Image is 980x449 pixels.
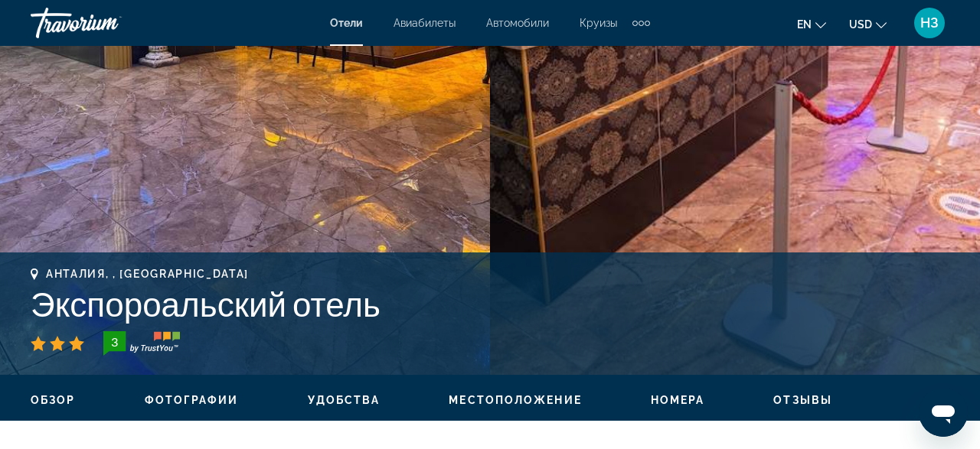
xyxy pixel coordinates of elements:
iframe: Кнопка запуска окна обмена сообщениями [919,388,968,437]
div: 3 [99,333,129,351]
button: Изменить валюту [849,13,887,35]
button: Местоположение [449,393,581,407]
img: trustyou-badge-hor.svg [103,331,180,356]
a: Травориум [31,3,184,43]
a: Авиабилеты [394,17,456,29]
span: Обзор [31,394,76,406]
span: Удобства [308,394,381,406]
button: Дополнительные элементы навигации [632,11,650,35]
span: Фотографии [145,394,239,406]
h1: Экспороальский отель [31,284,949,324]
span: Номера [651,394,705,406]
button: Изменить язык [797,13,826,35]
a: Отели [330,17,363,29]
span: en [797,18,812,31]
span: Местоположение [449,394,581,406]
button: Пользовательское меню [910,7,949,39]
button: Удобства [308,393,381,407]
span: Анталия, , [GEOGRAPHIC_DATA] [46,268,249,280]
button: Обзор [31,393,76,407]
span: USD [849,18,872,31]
a: Круизы [580,17,617,29]
button: Номера [651,393,705,407]
span: НЗ [920,15,939,31]
button: Отзывы [773,393,832,407]
a: Автомобили [486,17,549,29]
button: Фотографии [145,393,239,407]
span: Отзывы [773,394,832,406]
